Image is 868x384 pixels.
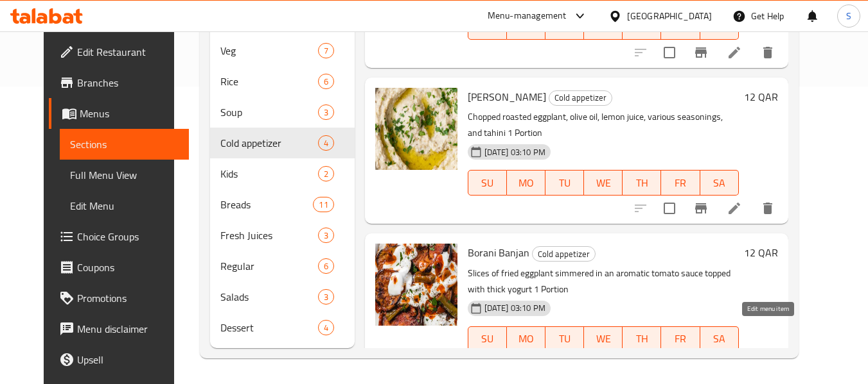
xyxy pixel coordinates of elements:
div: Salads3 [210,281,355,312]
span: 4 [319,137,333,149]
span: FR [666,330,695,348]
span: MO [512,174,540,192]
span: MO [512,330,540,348]
span: Full Menu View [70,167,179,183]
div: items [318,289,334,305]
span: 4 [319,322,333,334]
span: S [846,9,851,23]
button: delete [752,37,783,68]
div: Cold appetizer4 [210,128,355,158]
img: Baba Ghanoush [375,88,457,170]
span: Cold appetizer [549,90,612,105]
span: Choice Groups [77,229,179,244]
span: Edit Menu [70,198,179,213]
span: WE [589,174,617,192]
a: Branches [49,67,189,98]
button: MO [507,326,545,352]
a: Coupons [49,252,189,283]
button: SA [700,170,739,196]
span: [DATE] 03:10 PM [479,302,551,314]
span: Breads [220,197,314,212]
button: SU [468,170,507,196]
button: delete [752,193,783,224]
span: Cold appetizer [220,135,318,151]
a: Menu disclaimer [49,313,189,344]
a: Edit Menu [60,190,189,221]
div: Veg7 [210,35,355,66]
span: Veg [220,43,318,58]
span: 11 [314,199,333,211]
span: TH [628,174,656,192]
div: items [318,228,334,243]
span: Salads [220,289,318,305]
button: Branch-specific-item [686,193,716,224]
div: Rice6 [210,66,355,97]
button: FR [661,326,700,352]
button: WE [584,170,623,196]
button: SA [700,326,739,352]
div: Fresh Juices3 [210,220,355,251]
span: SU [474,330,502,348]
a: Sections [60,129,189,160]
div: items [318,104,334,120]
span: SA [705,330,734,348]
a: Menus [49,98,189,129]
button: TU [545,326,584,352]
a: Edit menu item [727,45,742,60]
div: items [318,74,334,89]
div: items [318,135,334,151]
span: SU [474,174,502,192]
span: Rice [220,74,318,89]
span: [PERSON_NAME] [468,87,546,106]
div: Kids [220,166,318,181]
button: Branch-specific-item [686,37,716,68]
div: Regular6 [210,251,355,281]
a: Edit menu item [727,201,742,216]
div: items [318,320,334,335]
a: Promotions [49,283,189,313]
div: items [313,197,333,212]
img: Borani Banjan [375,244,457,326]
a: Choice Groups [49,221,189,252]
span: Coupons [77,260,179,275]
div: Cold appetizer [549,90,612,106]
span: 3 [319,291,333,303]
span: Select to update [656,195,683,222]
span: 7 [319,45,333,57]
span: WE [589,330,617,348]
span: Upsell [77,352,179,367]
span: Menus [80,106,179,121]
p: Slices of fried eggplant simmered in an aromatic tomato sauce topped with thick yogurt 1 Portion [468,265,739,297]
button: MO [507,170,545,196]
div: Kids2 [210,158,355,189]
span: Edit Restaurant [77,44,179,60]
a: Upsell [49,344,189,375]
button: TU [545,170,584,196]
div: Regular [220,258,318,274]
span: SA [705,174,734,192]
span: Soup [220,104,318,120]
span: 2 [319,168,333,180]
span: TU [551,330,579,348]
button: TH [623,326,661,352]
span: Promotions [77,290,179,306]
button: TH [623,170,661,196]
span: TH [628,330,656,348]
div: Breads11 [210,189,355,220]
span: 3 [319,106,333,119]
h6: 12 QAR [744,244,778,262]
div: Cold appetizer [532,246,596,262]
button: FR [661,170,700,196]
div: items [318,166,334,181]
span: FR [666,174,695,192]
div: items [318,258,334,274]
span: Borani Banjan [468,243,529,262]
div: Fresh Juices [220,228,318,243]
div: Menu-management [488,8,567,24]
